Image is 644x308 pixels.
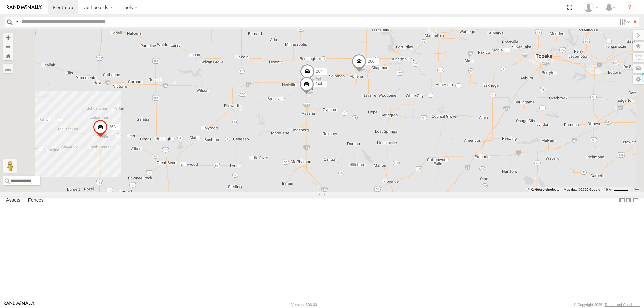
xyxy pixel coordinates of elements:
[616,17,631,27] label: Search Filter Options
[3,64,13,73] label: Measure
[315,82,322,86] span: 244
[625,2,635,13] i: ?
[634,188,641,191] a: Terms (opens in new tab)
[4,301,35,308] a: Visit our Website
[3,42,13,51] button: Zoom out
[633,75,644,84] label: Map Settings
[3,196,24,205] label: Assets
[619,196,625,205] label: Dock Summary Table to the Left
[604,188,613,191] span: 10 km
[3,159,17,173] button: Drag Pegman onto the map to open Street View
[574,303,640,307] div: © Copyright 2025 -
[563,188,600,191] span: Map data ©2025 Google
[316,69,323,74] span: 264
[625,196,632,205] label: Dock Summary Table to the Right
[602,187,631,192] button: Map Scale: 10 km per 41 pixels
[605,303,640,307] a: Terms and Conditions
[3,51,13,60] button: Zoom Home
[7,5,42,10] img: rand-logo.svg
[14,17,19,27] label: Search Query
[368,59,374,64] span: 260
[531,187,559,192] button: Keyboard shortcuts
[291,303,317,307] div: Version: 306.00
[3,33,13,42] button: Zoom in
[632,196,639,205] label: Hide Summary Table
[581,2,601,12] div: Steve Basgall
[109,125,116,129] span: 268
[24,196,47,205] label: Fences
